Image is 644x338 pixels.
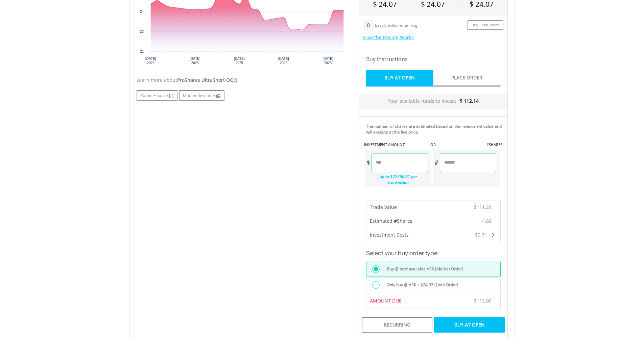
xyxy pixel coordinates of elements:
[278,57,289,65] text: [DATE] 2025
[145,57,156,65] text: [DATE] 2025
[474,297,492,304] span: $112.00
[362,317,432,333] div: Recurring
[482,218,492,224] span: 4.66
[486,142,502,147] label: #SHARES
[366,123,505,135] div: The number of shares are estimated based on the investment value and will execute at the live price.
[366,55,501,63] h4: Buy Instructions
[190,57,200,65] text: [DATE] 2025
[375,23,418,29] div: EasyCredits remaining
[475,232,487,238] span: $0.71
[370,218,412,224] span: Estimated #Shares
[137,90,177,101] a: Yahoo Finance
[474,204,492,210] span: $111.29
[429,142,437,147] label: -OR-
[370,297,402,304] span: AMOUNT DUE
[383,281,458,289] label: Only buy @ ASK ≤ $24.07 (Limit Order)
[434,317,505,333] div: Buy At Open
[234,57,245,65] text: [DATE] 2025
[460,98,479,104] span: $ 112.14
[359,94,507,110] div: Your available funds to invest:
[468,20,503,30] a: Buy EasyCredits
[433,70,501,87] a: Place Order
[363,20,374,31] div: 0
[323,57,333,65] text: [DATE] 2025
[140,10,144,14] text: 24
[137,77,349,83] div: Learn more about
[370,204,397,210] span: Trade Value
[366,70,433,87] a: Buy At Open
[365,172,428,187] div: Up to $22760.01 per transaction
[179,90,224,101] a: Market Research
[433,153,440,172] div: #
[363,34,414,41] a: How the Pricing Works
[140,30,144,33] text: 23
[366,249,501,258] h3: Select your buy order type:
[365,153,372,172] div: $
[177,77,237,83] span: ProShares UltraShort QQQ
[364,142,405,147] label: INVESTMENT AMOUNT
[140,50,144,53] text: 22
[383,265,463,273] label: Buy @ best available ASK (Market Order)
[370,232,409,238] span: Investment Costs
